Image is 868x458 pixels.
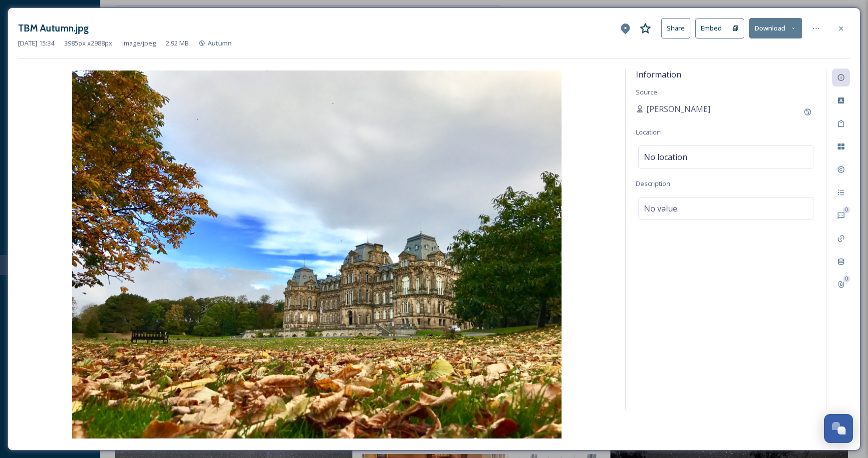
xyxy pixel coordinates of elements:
img: TBM%20Autumn.jpg [18,70,615,438]
h3: TBM Autumn.jpg [18,21,89,35]
span: Location [636,127,661,136]
span: Autumn [208,38,232,47]
span: Description [636,179,670,188]
div: 0 [843,275,850,282]
button: Share [661,18,690,38]
span: No location [644,151,687,163]
span: 2.92 MB [166,38,189,48]
button: Embed [695,18,727,38]
button: Open Chat [824,414,853,443]
span: image/jpeg [122,38,156,48]
button: Download [749,18,802,38]
span: Information [636,69,681,80]
span: [DATE] 15:34 [18,38,54,48]
span: [PERSON_NAME] [646,103,710,115]
span: Source [636,87,657,96]
span: 3985 px x 2988 px [64,38,112,48]
div: 0 [843,206,850,213]
span: No value. [644,202,679,214]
